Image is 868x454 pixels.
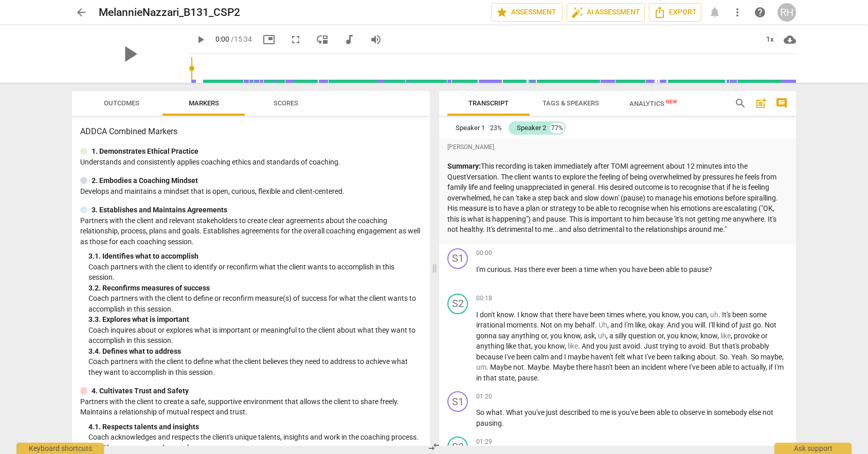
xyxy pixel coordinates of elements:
[476,438,492,446] span: 01:29
[542,99,599,107] span: Tags & Speakers
[290,33,302,46] span: fullscreen
[92,175,198,186] p: 2. Embodies a Coaching Mindset
[609,332,615,340] span: a
[553,363,576,371] span: Maybe
[615,332,628,340] span: silly
[260,30,278,49] button: Picture in picture
[731,6,744,19] span: more_vert
[680,408,707,416] span: observe
[80,186,422,197] p: Develops and maintains a mindset that is open, curious, flexible and client-centered.
[562,265,578,274] span: been
[709,342,722,350] span: But
[777,3,796,22] button: RH
[537,321,540,329] span: .
[88,251,422,262] div: 3. 1. Identifies what to accomplish
[709,321,716,329] span: I'll
[741,363,766,371] span: actually
[628,332,658,340] span: question
[774,363,784,371] span: I'm
[784,33,796,46] span: cloud_download
[584,332,595,340] span: ask
[701,363,718,371] span: been
[340,30,358,49] button: Switch to audio player
[370,33,382,46] span: volume_up
[614,363,631,371] span: been
[681,265,689,274] span: to
[573,311,590,319] span: have
[600,408,611,416] span: me
[769,363,774,371] span: if
[751,353,761,361] span: So
[511,265,514,274] span: .
[504,353,516,361] span: I've
[576,363,594,371] span: there
[571,6,640,19] span: AI Assessment
[80,157,422,168] p: Understands and consistently applies coaching ethics and standards of coaching.
[476,332,498,340] span: gonna
[600,265,619,274] span: when
[714,408,749,416] span: somebody
[511,332,541,340] span: anything
[663,321,667,329] span: .
[680,342,688,350] span: to
[486,363,490,371] span: .
[88,283,422,294] div: 3. 2. Reconfirms measures of success
[447,391,468,412] div: Change speaker
[591,353,615,361] span: haven't
[749,408,763,416] span: else
[648,311,662,319] span: you
[609,342,623,350] span: just
[428,441,440,453] span: compare_arrows
[707,311,710,319] span: ,
[739,321,753,329] span: just
[528,363,549,371] span: Maybe
[476,265,487,274] span: I'm
[367,30,385,49] button: Volume
[80,215,422,247] p: Partners with the client and relevant stakeholders to create clear agreements about the coaching ...
[502,419,504,427] span: .
[607,311,626,319] span: times
[99,6,240,19] h2: MelannieNazzari_B131_CSP2
[695,321,705,329] span: will
[498,374,515,382] span: state
[476,392,492,401] span: 01:20
[594,363,614,371] span: hasn't
[518,342,531,350] span: that
[644,342,660,350] span: Just
[763,408,773,416] span: not
[709,265,712,274] span: ?
[548,342,565,350] span: know
[732,95,749,112] button: Search
[664,332,667,340] span: ,
[761,353,782,361] span: maybe
[672,408,680,416] span: to
[568,342,578,350] span: Filler word
[476,294,492,303] span: 00:18
[773,95,790,112] button: Show/Hide comments
[689,265,709,274] span: pause
[666,99,677,104] span: New
[640,408,657,416] span: been
[525,408,546,416] span: you've
[688,342,706,350] span: avoid
[88,325,422,346] p: Coach inquires about or explores what is important or meaningful to the client about what they wa...
[674,353,697,361] span: talking
[567,3,645,22] button: AI Assessment
[490,363,513,371] span: Maybe
[705,321,709,329] span: .
[516,353,533,361] span: been
[468,99,509,107] span: Transcript
[760,31,780,48] div: 1x
[710,311,718,319] span: Filler word
[497,311,514,319] span: know
[645,353,657,361] span: I've
[751,3,769,22] a: Help
[447,248,468,269] div: Change speaker
[549,363,553,371] span: .
[75,6,87,19] span: arrow_back
[578,265,584,274] span: a
[719,353,728,361] span: So
[518,374,537,382] span: pause
[662,311,679,319] span: know
[286,30,305,49] button: Fullscreen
